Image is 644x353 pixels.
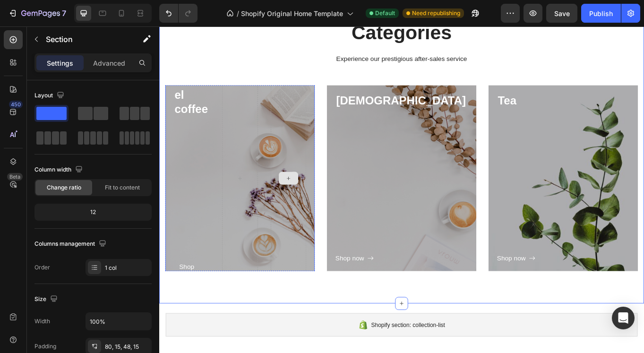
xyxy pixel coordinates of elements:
[18,54,58,106] p: Weasel coffee
[207,78,360,95] p: [DEMOGRAPHIC_DATA]
[34,164,85,176] div: Column width
[395,265,429,278] div: Shop now
[206,265,240,278] div: Shop now
[546,4,577,23] button: Save
[47,183,81,192] span: Change ratio
[34,293,60,306] div: Size
[62,8,66,19] p: 7
[589,9,613,18] div: Publish
[4,4,70,23] button: 7
[34,342,56,351] div: Padding
[17,275,59,302] button: Shop now
[105,264,149,272] div: 1 col
[86,313,151,330] input: Auto
[241,9,343,18] span: Shopify Original Home Template
[34,89,66,102] div: Layout
[159,4,197,23] div: Undo/Redo
[105,343,149,351] div: 80, 15, 48, 15
[375,9,395,17] span: Default
[36,206,150,219] div: 12
[395,265,440,278] button: Shop now
[396,78,549,95] p: Tea
[206,265,251,278] button: Shop now
[47,58,73,68] p: Settings
[612,307,635,329] div: Open Intercom Messenger
[159,26,644,353] iframe: Design area
[34,317,50,326] div: Width
[237,9,239,18] span: /
[105,183,140,192] span: Fit to content
[93,58,125,68] p: Advanced
[17,275,47,302] div: Shop now
[412,9,460,17] span: Need republishing
[8,32,559,45] p: Experience our prestigious after-sales service
[554,9,570,17] span: Save
[9,101,23,108] div: 450
[34,263,50,272] div: Order
[34,238,108,250] div: Columns management
[581,4,621,23] button: Publish
[46,34,123,45] p: Section
[7,173,23,181] div: Beta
